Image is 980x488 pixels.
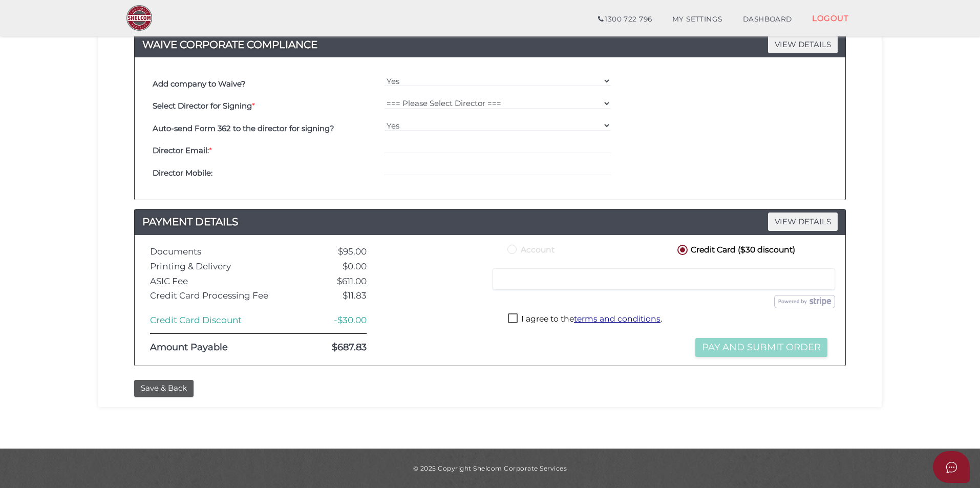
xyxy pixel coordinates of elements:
[292,343,374,353] div: $687.83
[292,247,374,257] div: $95.00
[153,101,252,111] b: Select Director for Signing
[662,9,733,30] a: MY SETTINGS
[142,277,292,286] div: ASIC Fee
[106,464,874,473] div: © 2025 Copyright Shelcom Corporate Services
[142,262,292,271] div: Printing & Delivery
[695,338,827,357] button: Pay and Submit Order
[142,343,292,353] div: Amount Payable
[768,213,838,230] span: VIEW DETAILS
[733,9,802,30] a: DASHBOARD
[153,168,212,178] b: Director Mobile:
[292,277,374,286] div: $611.00
[153,79,246,89] b: Add company to Waive?
[933,451,970,483] button: Open asap
[142,315,292,325] div: Credit Card Discount
[135,36,845,53] h4: WAIVE CORPORATE COMPLIANCE
[153,123,334,133] b: Auto-send Form 362 to the director for signing?
[134,380,194,397] button: Save & Back
[574,314,661,324] a: terms and conditions
[153,145,209,155] b: Director Email:
[675,243,795,256] label: Credit Card ($30 discount)
[292,262,374,271] div: $0.00
[135,214,845,230] h4: PAYMENT DETAILS
[499,274,828,284] iframe: Secure card payment input frame
[508,313,662,326] label: I agree to the .
[292,291,374,301] div: $11.83
[768,35,838,53] span: VIEW DETAILS
[135,214,845,230] a: PAYMENT DETAILSVIEW DETAILS
[292,315,374,325] div: -$30.00
[135,36,845,53] a: WAIVE CORPORATE COMPLIANCEVIEW DETAILS
[142,247,292,257] div: Documents
[142,291,292,301] div: Credit Card Processing Fee
[588,9,662,30] a: 1300 722 796
[774,295,835,308] img: stripe.png
[505,243,555,256] label: Account
[802,8,859,29] a: LOGOUT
